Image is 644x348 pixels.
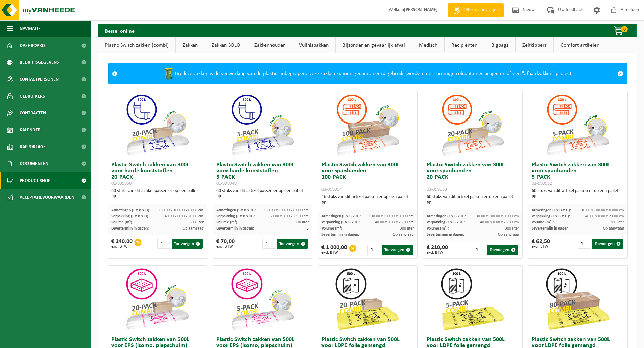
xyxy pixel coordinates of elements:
span: 01-999950 [111,181,132,186]
div: PP [321,200,414,206]
h3: Plastic Switch zakken van 300L voor spanbanden 100-PACK [321,162,414,192]
span: 40.00 x 0.00 x 23.00 cm [375,220,414,224]
button: Toevoegen [172,239,203,249]
span: Op aanvraag [603,226,624,231]
input: 1 [367,245,381,255]
input: 1 [578,239,591,249]
span: Documenten [20,155,48,172]
div: 60 stuks van dit artikel passen er op een pallet [216,188,309,200]
a: Recipiënten [445,37,484,53]
span: 300 liter [400,226,414,231]
img: 01-999950 [123,91,191,159]
span: Afmetingen (L x B x H): [216,208,256,212]
a: Zelfkippers [516,37,553,53]
div: 60 stuks van dit artikel passen er op een pallet [427,194,519,206]
span: Afmetingen (L x B x H): [427,214,466,218]
input: 1 [157,239,171,249]
div: PP [216,194,309,200]
input: 1 [262,239,276,249]
span: Volume (m³): [321,226,343,231]
span: 130.00 x 100.00 x 0.000 cm [159,208,204,212]
a: Bigbags [484,37,515,53]
span: Afmetingen (L x B x H): [532,208,571,212]
h3: Plastic Switch zakken van 300L voor spanbanden 5-PACK [532,162,624,186]
img: 01-999953 [439,91,506,159]
h3: Plastic Switch zakken van 300L voor harde kunststoffen 5-PACK [216,162,309,186]
span: Gebruikers [20,88,45,105]
div: 16 stuks van dit artikel passen er op een pallet [321,194,414,206]
button: Toevoegen [277,239,308,249]
span: 01-999953 [427,187,447,192]
div: 60 stuks van dit artikel passen er op een pallet [111,188,204,200]
a: Plastic Switch zakken (combi) [98,37,175,53]
span: 130.00 x 100.00 x 0.000 cm [369,214,414,218]
span: 130.00 x 100.00 x 0.000 cm [579,208,624,212]
a: Zakken SOLO [205,37,247,53]
span: Verpakking (L x B x H): [532,214,570,218]
span: Verpakking (L x B x H): [427,220,465,224]
span: Levertermijn in dagen: [427,233,464,237]
button: Toevoegen [592,239,623,249]
span: 130.00 x 100.00 x 0.000 cm [264,208,309,212]
a: Zakkenhouder [247,37,292,53]
span: Volume (m³): [216,220,238,224]
img: 01-999968 [544,266,612,333]
a: Vuilnisbakken [292,37,335,53]
h3: Plastic Switch zakken van 300L voor harde kunststoffen 20-PACK [111,162,204,186]
span: Dashboard [20,37,45,54]
span: 40.00 x 0.00 x 23.00 cm [480,220,519,224]
span: Contracten [20,105,46,122]
strong: [PERSON_NAME] [404,7,438,12]
img: 01-999955 [229,266,296,333]
a: Bijzonder en gevaarlijk afval [336,37,412,53]
img: 01-999964 [334,266,401,333]
div: € 1 000,00 [321,245,347,255]
span: Levertermijn in dagen: [216,226,254,231]
span: 300 liter [295,220,309,224]
span: Levertermijn in dagen: [532,226,569,231]
div: PP [532,194,624,200]
span: Afmetingen (L x B x H): [321,214,361,218]
span: Navigatie [20,20,41,37]
img: 01-999949 [229,91,296,159]
a: Sluit melding [614,63,627,84]
span: Bedrijfsgegevens [20,54,59,71]
span: Verpakking (L x B x H): [111,214,149,218]
span: excl. BTW [532,245,550,249]
a: Zakken [176,37,205,53]
h3: Plastic Switch zakken van 300L voor spanbanden 20-PACK [427,162,519,192]
span: Contactpersonen [20,71,59,88]
img: 01-999956 [123,266,191,333]
span: Verpakking (L x B x H): [321,220,360,224]
span: Afmetingen (L x B x H): [111,208,150,212]
span: Product Shop [20,172,50,189]
img: 01-999963 [439,266,506,333]
img: 01-999952 [544,91,612,159]
h2: Bestel online [98,24,141,37]
span: Levertermijn in dagen: [111,226,149,231]
span: Op aanvraag [393,233,414,237]
span: excl. BTW [111,245,133,249]
span: 300 liter [190,220,204,224]
span: 0 [621,26,628,32]
div: € 62,50 [532,239,550,249]
span: Op aanvraag [498,233,519,237]
span: Op aanvraag [183,226,204,231]
span: 130.00 x 100.00 x 0.000 cm [474,214,519,218]
a: Medisch [412,37,444,53]
span: Volume (m³): [111,220,133,224]
span: Acceptatievoorwaarden [20,189,74,206]
input: 1 [473,245,486,255]
span: excl. BTW [427,251,448,255]
span: excl. BTW [216,245,235,249]
span: 300 liter [505,226,519,231]
a: Comfort artikelen [554,37,606,53]
span: 300 liter [610,220,624,224]
div: € 240,00 [111,239,133,249]
div: PP [427,200,519,206]
span: 01-999954 [321,187,342,192]
span: Verpakking (L x B x H): [216,214,255,218]
button: Toevoegen [382,245,413,255]
span: Volume (m³): [427,226,449,231]
span: Offerte aanvragen [462,7,500,14]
